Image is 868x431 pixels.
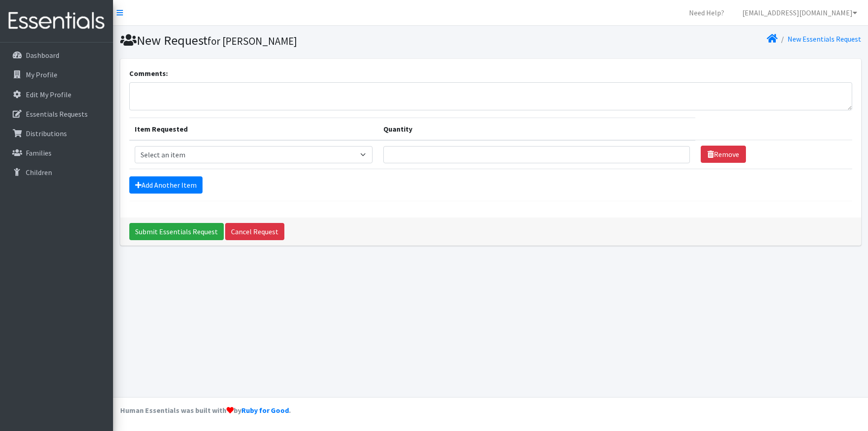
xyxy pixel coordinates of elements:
[378,118,695,140] th: Quantity
[129,118,378,140] th: Item Requested
[26,70,57,79] p: My Profile
[26,51,59,60] p: Dashboard
[208,34,297,47] small: for [PERSON_NAME]
[120,33,487,48] h1: New Request
[129,68,168,79] label: Comments:
[4,144,109,162] a: Families
[241,406,289,415] a: Ruby for Good
[4,124,109,142] a: Distributions
[4,46,109,64] a: Dashboard
[129,223,224,240] input: Submit Essentials Request
[4,66,109,84] a: My Profile
[4,85,109,104] a: Edit My Profile
[4,6,109,36] img: HumanEssentials
[788,34,861,43] a: New Essentials Request
[735,4,864,22] a: [EMAIL_ADDRESS][DOMAIN_NAME]
[26,168,52,177] p: Children
[4,105,109,123] a: Essentials Requests
[129,176,203,194] a: Add Another Item
[701,146,746,163] a: Remove
[682,4,731,22] a: Need Help?
[225,223,284,240] a: Cancel Request
[4,163,109,181] a: Children
[26,129,67,138] p: Distributions
[26,148,52,157] p: Families
[26,109,88,118] p: Essentials Requests
[120,406,291,415] strong: Human Essentials was built with by .
[26,90,71,99] p: Edit My Profile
